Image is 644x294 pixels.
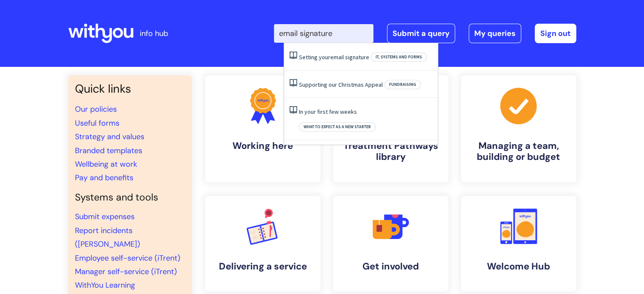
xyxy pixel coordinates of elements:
[330,53,344,61] span: email
[345,53,369,61] span: signature
[299,53,369,61] a: Setting youremail signature
[371,52,427,62] span: IT, systems and forms
[140,27,168,40] p: info hub
[340,140,442,163] h4: Treatment Pathways library
[340,261,442,272] h4: Get involved
[75,212,135,222] a: Submit expenses
[75,173,133,183] a: Pay and benefits
[75,225,140,249] a: Report incidents ([PERSON_NAME])
[75,253,180,263] a: Employee self-service (iTrent)
[299,122,376,132] span: What to expect as a new starter
[212,261,314,272] h4: Delivering a service
[205,196,321,291] a: Delivering a service
[75,82,185,96] h3: Quick links
[461,75,576,182] a: Managing a team, building or budget
[75,118,119,128] a: Useful forms
[212,140,314,151] h4: Working here
[468,261,569,272] h4: Welcome Hub
[75,104,117,114] a: Our policies
[75,192,185,203] h4: Systems and tools
[299,108,357,115] a: In your first few weeks
[75,132,144,142] a: Strategy and values
[387,24,455,43] a: Submit a query
[535,24,576,43] a: Sign out
[75,267,177,277] a: Manager self-service (iTrent)
[75,159,137,169] a: Wellbeing at work
[461,196,576,291] a: Welcome Hub
[469,24,521,43] a: My queries
[384,80,421,89] span: Fundraising
[333,196,448,291] a: Get involved
[75,146,142,156] a: Branded templates
[274,24,373,43] input: Search
[299,81,383,88] a: Supporting our Christmas Appeal
[274,24,576,43] div: | -
[468,140,569,163] h4: Managing a team, building or budget
[205,75,321,182] a: Working here
[75,280,135,290] a: WithYou Learning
